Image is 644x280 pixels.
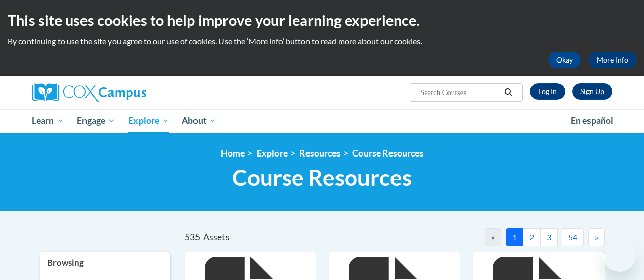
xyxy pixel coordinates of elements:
span: » [595,232,598,242]
span: 535 [185,232,200,242]
button: Okay [548,52,581,68]
span: About [182,115,216,127]
span: Course Resources [232,164,412,191]
button: 1 [506,228,523,246]
a: Explore [122,109,176,133]
a: Explore [257,148,288,159]
input: Search Courses [419,86,500,99]
a: More Info [589,52,636,68]
span: Explore [128,115,169,127]
span: En español [571,115,613,126]
span: Learn [32,115,64,127]
span: Assets [203,232,230,242]
button: 3 [540,228,558,246]
div: Main menu [24,109,620,133]
img: Cox Campus [32,83,146,102]
button: 54 [562,228,584,246]
a: Register [572,83,612,100]
span: Engage [77,115,115,127]
button: Search [500,86,516,99]
button: Next [588,228,605,246]
p: By continuing to use the site you agree to our use of cookies. Use the ‘More info’ button to read... [8,36,636,47]
a: Log In [530,83,565,100]
a: Home [221,148,245,159]
a: About [175,109,223,133]
a: En español [564,110,620,132]
a: Engage [70,109,122,133]
button: 2 [523,228,541,246]
h2: This site uses cookies to help improve your learning experience. [8,10,636,30]
a: Course Resources [352,148,424,159]
nav: Pagination Navigation [395,228,605,246]
a: Learn [25,109,71,133]
iframe: Button to launch messaging window [603,239,636,272]
a: Resources [299,148,341,159]
a: Cox Campus [32,83,215,102]
h3: Browsing [47,257,162,269]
